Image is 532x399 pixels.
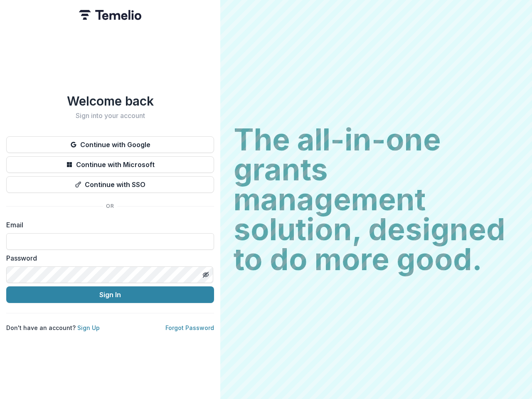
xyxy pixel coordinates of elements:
[6,286,214,303] button: Sign In
[79,10,141,20] img: Temelio
[6,94,214,108] h1: Welcome back
[6,156,214,173] button: Continue with Microsoft
[199,268,212,281] button: Toggle password visibility
[6,220,209,230] label: Email
[6,136,214,153] button: Continue with Google
[77,324,100,331] a: Sign Up
[6,176,214,193] button: Continue with SSO
[6,112,214,120] h2: Sign into your account
[165,324,214,331] a: Forgot Password
[6,253,209,263] label: Password
[6,323,100,332] p: Don't have an account?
